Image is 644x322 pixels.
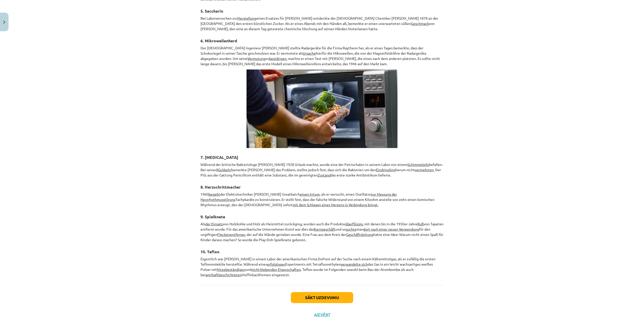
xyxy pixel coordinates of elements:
[376,167,395,172] u: Eindringling
[3,21,5,24] img: icon-close-lesson-0947bae3869378f0d4975bcd49f059093ad1ed9edebbc8119c70593378902aed.svg
[206,272,242,277] u: antihaftbeschichteten
[200,214,225,219] b: 9. Spielknete
[341,262,368,266] u: verwandelte sich
[411,21,429,26] u: Geschmack
[318,173,331,177] u: Zustand
[269,56,287,61] u: bestätigen
[346,227,356,231] u: suchte
[303,51,316,55] u: Ursache
[345,222,363,226] u: überflüssig
[415,167,434,172] u: vermehrten
[217,232,245,237] u: Fleckenentferner
[408,162,429,167] u: Schimmelpilz
[200,192,397,202] u: zur Messung der Herzrhythmusstörung
[200,249,219,254] b: 10. Teflon
[217,267,245,272] u: hitzebeständigen
[200,8,223,14] b: 5. Saccharin
[200,16,444,31] p: Bei Laborversuchen zur eines Ersatzes für [PERSON_NAME] entdeckte der [DEMOGRAPHIC_DATA] Chemiker...
[205,222,223,226] u: der Einsatz
[314,227,335,231] u: Kerngeschäft
[237,16,256,20] u: Herstellung
[267,262,285,266] u: erfolglosen
[346,232,373,237] u: Geschäftsleitung
[291,292,353,303] button: Sākt uzdevumu
[248,56,265,61] u: Vermutung
[417,222,424,226] u: Ruß
[216,167,231,172] u: Rückkehr
[200,184,241,190] b: 8. Herzschrittmacher
[200,155,238,160] b: 7. [MEDICAL_DATA]
[200,45,444,66] p: Der [DEMOGRAPHIC_DATA] Ingenieur [PERSON_NAME] stellte Radargeräte für die Firma Raytheon her, al...
[200,221,444,242] p: Als von Holzkohle und Holz als Heizmittel zurückging, wurden auch die Produkte , mit denen bis in...
[251,267,301,272] u: nicht-klebenden Eigenschaften
[200,256,444,277] p: Eigentlich war [PERSON_NAME] in einem Labor der amerikanischen Firma DuPont auf der Suche nach ei...
[300,192,320,196] u: einen Irrtum
[200,192,444,207] p: 1960 der Elektrotechniker [PERSON_NAME] Greatbatch , als er versucht, einen Oszillator Tachykardi...
[200,38,237,43] b: 6. Mikrowellenherd
[312,312,332,317] button: Aizvērt
[200,162,444,178] p: Während der britische Bakteriologe [PERSON_NAME] 1928 Urlaub machte, wurde eine der Petrischalen ...
[293,202,378,207] u: mit dem Schlagen eines Herzens in Verbindung bringt.
[363,227,419,231] u: dort nach einer neuen Verwendung
[209,192,220,196] u: begeht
